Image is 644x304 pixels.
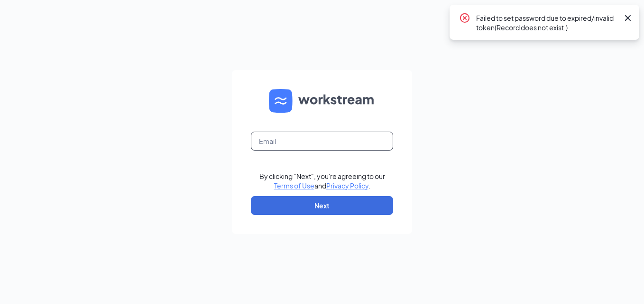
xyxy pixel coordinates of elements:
[326,181,368,190] a: Privacy Policy
[459,12,470,24] svg: CrossCircle
[622,12,634,24] svg: Cross
[259,171,385,190] div: By clicking "Next", you're agreeing to our and .
[476,12,618,32] div: Failed to set password due to expired/invalid token(Record does not exist.)
[269,89,375,113] img: WS logo and Workstream text
[251,132,393,151] input: Email
[274,181,314,190] a: Terms of Use
[251,196,393,215] button: Next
